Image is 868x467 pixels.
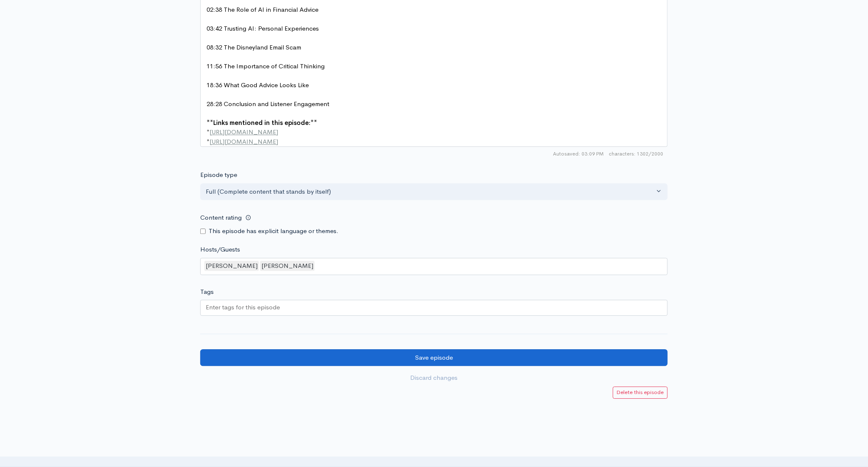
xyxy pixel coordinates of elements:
[200,369,668,387] a: Discard changes
[206,303,281,312] input: Enter tags for this episode
[207,81,309,89] span: 18:36 What Good Advice Looks Like
[206,187,655,197] div: Full (Complete content that stands by itself)
[200,209,242,226] label: Content rating
[200,349,668,366] input: Save episode
[209,226,338,236] label: This episode has explicit language or themes.
[609,150,664,158] span: 1302/2000
[260,261,315,271] div: [PERSON_NAME]
[200,170,237,180] label: Episode type
[553,150,604,158] span: Autosaved: 03:09 PM
[207,100,329,108] span: 28:28 Conclusion and Listener Engagement
[207,62,325,70] span: 11:56 The Importance of Critical Thinking
[209,128,278,136] span: [URL][DOMAIN_NAME]
[209,138,278,145] span: [URL][DOMAIN_NAME]
[204,261,259,271] div: [PERSON_NAME]
[617,389,664,396] small: Delete this episode
[200,287,214,297] label: Tags
[207,43,301,51] span: 08:32 The Disneyland Email Scam
[207,24,319,32] span: 03:42 Trusting AI: Personal Experiences
[213,119,310,127] span: Links mentioned in this episode:
[207,5,318,13] span: 02:38 The Role of AI in Financial Advice
[613,387,668,399] a: Delete this episode
[200,183,668,200] button: Full (Complete content that stands by itself)
[200,245,240,254] label: Hosts/Guests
